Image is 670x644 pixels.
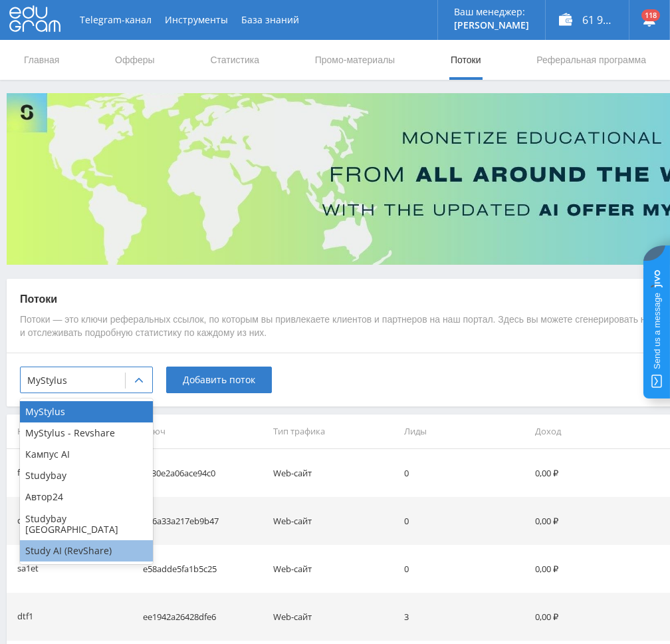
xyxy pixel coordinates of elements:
td: 0 [399,449,530,497]
a: Офферы [114,40,156,80]
th: Название [7,414,138,448]
a: Реферальная программа [535,40,647,80]
th: Лиды [399,414,530,448]
td: Web-сайт [268,593,399,641]
div: Кампус AI [20,444,153,465]
th: Ключ [138,414,269,448]
a: Потоки [449,40,483,80]
td: 0 [399,545,530,593]
td: e58adde5fa1b5c25 [138,545,269,593]
div: fs1 [17,466,29,481]
td: Web-сайт [268,545,399,593]
td: ee1942a26428dfe6 [138,593,269,641]
div: Studybay [GEOGRAPHIC_DATA] [20,508,153,540]
div: dtf1 [17,609,33,625]
a: Статистика [209,40,261,80]
td: 3 [399,593,530,641]
a: Главная [23,40,60,80]
p: Ваш менеджер: [454,7,529,17]
td: ca30e2a06ace94c0 [138,449,269,497]
div: sa1et [17,562,39,577]
div: MyStylus [20,401,153,422]
td: 596a33a217eb9b47 [138,497,269,545]
td: 0 [399,497,530,545]
td: Web-сайт [268,497,399,545]
th: Тип трафика [268,414,399,448]
div: MyStylus - Revshare [20,422,153,444]
div: Автор24 [20,486,153,508]
td: Web-сайт [268,449,399,497]
th: Доход [530,414,661,448]
span: Добавить поток [183,375,255,385]
button: Добавить поток [166,367,272,393]
div: Study AI (RevShare) [20,540,153,562]
a: Промо-материалы [314,40,396,80]
p: [PERSON_NAME] [454,20,529,31]
td: 0,00 ₽ [530,545,661,593]
td: 0,00 ₽ [530,593,661,641]
div: Studybay [20,465,153,486]
td: 0,00 ₽ [530,449,661,497]
td: 0,00 ₽ [530,497,661,545]
div: quora1 [17,514,46,529]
